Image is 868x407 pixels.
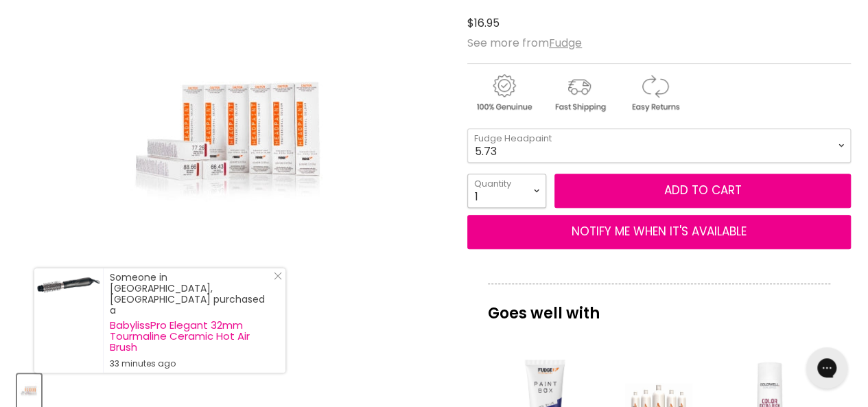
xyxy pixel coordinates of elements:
button: Add to cart [554,174,851,208]
small: 33 minutes ago [110,358,272,369]
iframe: Gorgias live chat messenger [799,342,854,393]
a: Fudge [549,35,582,51]
img: returns.gif [618,72,691,114]
select: Quantity [467,174,546,208]
img: genuine.gif [467,72,540,114]
svg: Close Icon [274,272,282,280]
a: Visit product page [34,268,103,373]
p: Goes well with [488,283,830,329]
span: $16.95 [467,15,500,31]
div: Someone in [GEOGRAPHIC_DATA], [GEOGRAPHIC_DATA] purchased a [110,272,272,369]
a: BabylissPro Elegant 32mm Tourmaline Ceramic Hot Air Brush [110,320,272,353]
a: Close Notification [268,272,282,286]
span: See more from [467,35,582,51]
img: shipping.gif [543,72,615,114]
button: NOTIFY ME WHEN IT'S AVAILABLE [467,215,851,249]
